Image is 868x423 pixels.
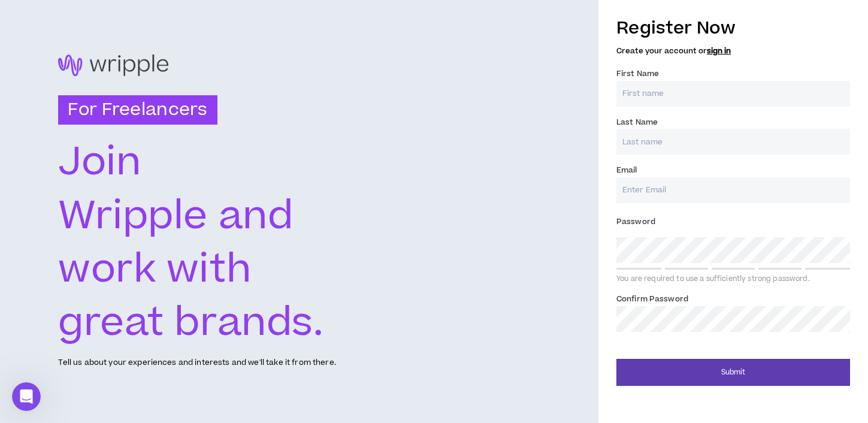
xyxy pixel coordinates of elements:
[616,81,850,107] input: First name
[58,95,217,125] h3: For Freelancers
[616,113,658,132] label: Last Name
[58,242,252,297] text: work with
[58,357,335,368] p: Tell us about your experiences and interests and we'll take it from there.
[58,135,141,190] text: Join
[12,382,41,411] iframe: Intercom live chat
[616,289,688,309] label: Confirm Password
[616,359,850,386] button: Submit
[616,177,850,203] input: Enter Email
[616,47,850,55] h5: Create your account or
[707,46,731,56] a: sign in
[616,64,659,83] label: First Name
[616,216,655,227] span: Password
[616,16,850,41] h3: Register Now
[616,129,850,155] input: Last name
[58,188,294,243] text: Wripple and
[616,274,850,284] div: You are required to use a sufficiently strong password.
[58,295,323,351] text: great brands.
[616,161,637,180] label: Email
